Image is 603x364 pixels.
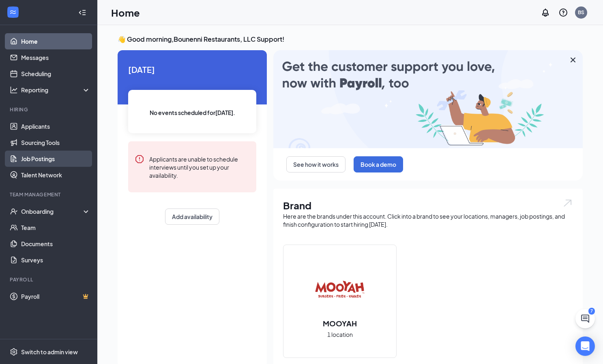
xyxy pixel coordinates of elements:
a: Sourcing Tools [21,134,90,151]
svg: UserCheck [10,207,18,215]
div: Team Management [10,191,89,198]
svg: Notifications [541,8,550,17]
a: Job Postings [21,151,90,167]
a: Home [21,33,90,49]
div: 7 [588,308,595,315]
h1: Home [111,6,140,19]
div: Switch to admin view [21,348,78,356]
div: Reporting [21,86,91,94]
div: BS [578,9,584,16]
button: Add availability [165,209,219,225]
a: Applicants [21,118,90,134]
div: Applicants are unable to schedule interviews until you set up your availability. [149,154,250,179]
a: Surveys [21,252,90,268]
svg: Analysis [10,86,18,94]
a: Messages [21,49,90,66]
button: Book a demo [354,156,403,172]
a: Documents [21,236,90,252]
div: Open Intercom Messenger [575,336,595,356]
span: [DATE] [128,63,256,76]
img: open.6027fd2a22e1237b5b06.svg [562,198,573,208]
div: Payroll [10,276,89,283]
a: Talent Network [21,167,90,183]
span: No events scheduled for [DATE] . [150,108,235,117]
svg: QuestionInfo [558,8,568,17]
a: Team [21,219,90,236]
img: payroll-large.gif [273,50,583,148]
svg: WorkstreamLogo [9,8,17,16]
div: Onboarding [21,207,84,215]
div: Hiring [10,106,89,113]
a: PayrollCrown [21,288,90,304]
svg: Cross [568,55,578,65]
button: See how it works [286,156,345,172]
svg: ChatActive [580,314,590,324]
h1: Brand [283,198,573,212]
img: MOOYAH [314,263,366,315]
div: Here are the brands under this account. Click into a brand to see your locations, managers, job p... [283,212,573,228]
svg: Error [135,154,144,164]
span: 1 location [327,330,353,339]
svg: Settings [10,348,18,356]
a: Scheduling [21,66,90,82]
svg: Collapse [78,9,86,17]
h3: 👋 Good morning, Bounenni Restaurants, LLC Support ! [118,35,583,44]
h2: MOOYAH [315,318,365,328]
button: ChatActive [575,309,595,328]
